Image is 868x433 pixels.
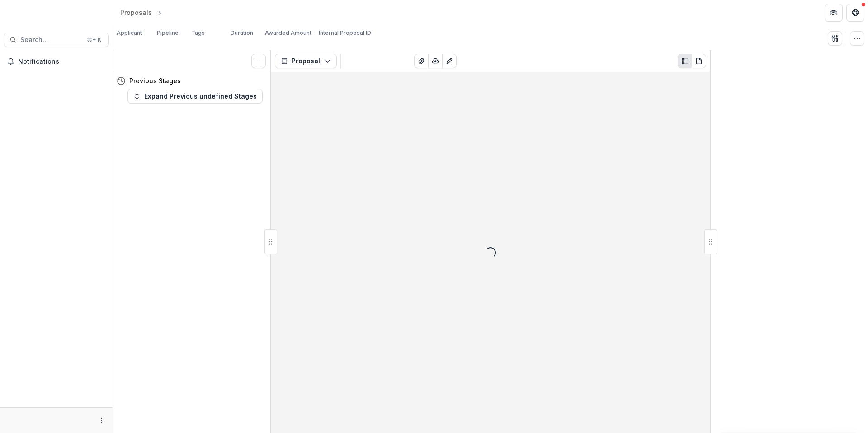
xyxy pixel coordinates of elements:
button: Get Help [846,4,864,22]
a: Proposals [117,6,156,19]
button: Search... [4,33,109,47]
button: Edit as form [442,54,457,68]
div: Proposals [120,8,152,17]
button: Notifications [4,54,109,69]
p: Applicant [117,29,142,37]
h4: Previous Stages [129,76,181,85]
button: More [96,415,107,426]
span: Notifications [18,58,105,66]
span: Search... [20,36,81,44]
p: Internal Proposal ID [319,29,371,37]
button: Partners [825,4,843,22]
p: Tags [191,29,205,37]
div: ⌘ + K [85,35,103,45]
button: PDF view [692,54,706,68]
button: Proposal [275,54,337,68]
nav: breadcrumb [117,6,202,19]
button: Plaintext view [678,54,692,68]
p: Awarded Amount [265,29,311,37]
button: View Attached Files [414,54,429,68]
p: Pipeline [157,29,179,37]
button: Expand Previous undefined Stages [127,89,263,104]
p: Duration [231,29,253,37]
button: Toggle View Cancelled Tasks [251,54,266,68]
